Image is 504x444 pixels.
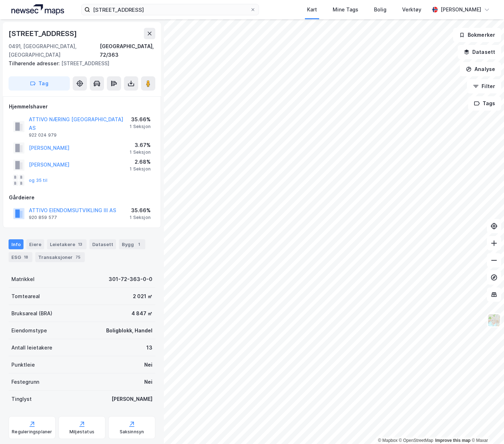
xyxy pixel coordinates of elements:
[11,292,40,301] div: Tomteareal
[22,254,30,261] div: 18
[333,5,358,14] div: Mine Tags
[35,252,85,262] div: Transaksjoner
[69,429,94,435] div: Miljøstatus
[458,45,501,59] button: Datasett
[119,239,145,249] div: Bygg
[130,124,151,129] div: 1 Seksjon
[11,395,32,403] div: Tinglyst
[9,102,155,111] div: Hjemmelshaver
[11,378,39,386] div: Festegrunn
[130,141,151,149] div: 3.67%
[468,410,504,444] iframe: Chat Widget
[29,215,57,220] div: 920 859 577
[399,438,433,443] a: OpenStreetMap
[11,4,64,15] img: logo.a4113a55bc3d86da70a041830d287a7e.svg
[11,361,35,369] div: Punktleie
[9,252,32,262] div: ESG
[9,76,70,91] button: Tag
[130,115,151,124] div: 35.66%
[133,292,152,301] div: 2 021 ㎡
[11,309,52,318] div: Bruksareal (BRA)
[29,132,57,138] div: 922 024 979
[11,326,47,335] div: Eiendomstype
[26,239,44,249] div: Eiere
[135,241,142,248] div: 1
[130,158,151,166] div: 2.68%
[402,5,421,14] div: Verktøy
[487,313,501,327] img: Z
[9,239,24,249] div: Info
[435,438,471,443] a: Improve this map
[9,59,150,68] div: [STREET_ADDRESS]
[11,275,35,284] div: Matrikkel
[11,343,52,352] div: Antall leietakere
[109,275,152,284] div: 301-72-363-0-0
[468,96,501,111] button: Tags
[106,326,152,335] div: Boligblokk, Handel
[130,206,151,215] div: 35.66%
[100,42,155,59] div: [GEOGRAPHIC_DATA], 72/363
[9,60,61,66] span: Tilhørende adresser:
[146,343,152,352] div: 13
[130,166,151,172] div: 1 Seksjon
[89,239,116,249] div: Datasett
[144,378,152,386] div: Nei
[74,254,82,261] div: 75
[467,79,501,93] button: Filter
[130,215,151,220] div: 1 Seksjon
[111,395,152,403] div: [PERSON_NAME]
[130,149,151,155] div: 1 Seksjon
[9,42,100,59] div: 0491, [GEOGRAPHIC_DATA], [GEOGRAPHIC_DATA]
[460,62,501,76] button: Analyse
[131,309,152,318] div: 4 847 ㎡
[90,4,250,15] input: Søk på adresse, matrikkel, gårdeiere, leietakere eller personer
[378,438,398,443] a: Mapbox
[9,28,78,39] div: [STREET_ADDRESS]
[144,361,152,369] div: Nei
[441,5,481,14] div: [PERSON_NAME]
[307,5,317,14] div: Kart
[47,239,87,249] div: Leietakere
[9,193,155,202] div: Gårdeiere
[77,241,84,248] div: 13
[12,429,52,435] div: Reguleringsplaner
[374,5,386,14] div: Bolig
[120,429,144,435] div: Saksinnsyn
[453,28,501,42] button: Bokmerker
